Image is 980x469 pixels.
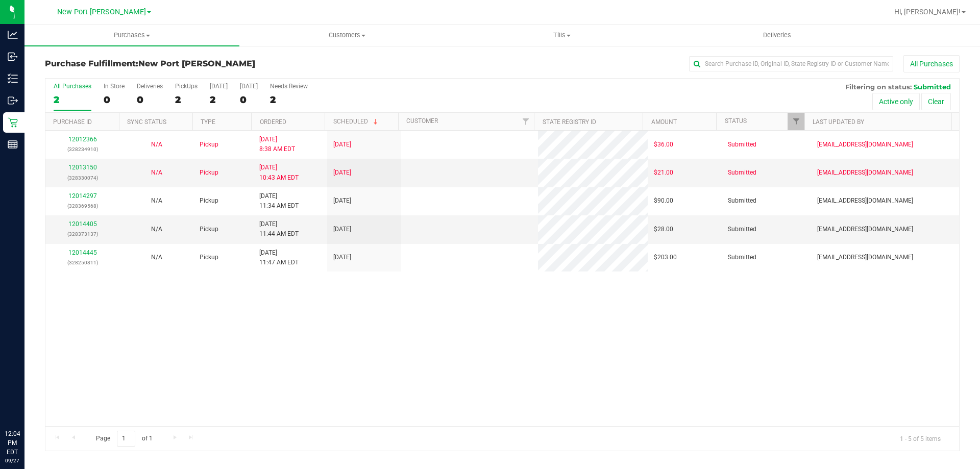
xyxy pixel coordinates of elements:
[5,457,20,464] p: 09/27
[333,196,351,206] span: [DATE]
[817,253,913,262] span: [EMAIL_ADDRESS][DOMAIN_NAME]
[240,31,454,40] span: Customers
[68,192,97,200] a: 12014297
[68,220,97,228] a: 12014405
[24,24,239,46] a: Purchases
[543,118,596,126] a: State Registry ID
[200,168,218,178] span: Pickup
[52,144,113,154] p: (328234910)
[817,168,913,178] span: [EMAIL_ADDRESS][DOMAIN_NAME]
[104,83,125,90] div: In Store
[117,431,135,447] input: 1
[270,94,308,106] div: 2
[333,140,351,150] span: [DATE]
[654,196,673,206] span: $90.00
[210,94,228,106] div: 2
[175,83,198,90] div: PickUps
[8,73,18,84] inline-svg: Inventory
[138,59,255,68] span: New Port [PERSON_NAME]
[903,55,960,72] button: All Purchases
[259,191,299,211] span: [DATE] 11:34 AM EDT
[817,225,913,234] span: [EMAIL_ADDRESS][DOMAIN_NAME]
[8,117,18,128] inline-svg: Retail
[728,140,756,150] span: Submitted
[654,140,673,150] span: $36.00
[725,117,747,125] a: Status
[53,118,92,126] a: Purchase ID
[151,197,162,204] span: Not Applicable
[813,118,864,126] a: Last Updated By
[654,168,673,178] span: $21.00
[892,431,949,446] span: 1 - 5 of 5 items
[54,94,91,106] div: 2
[200,253,218,262] span: Pickup
[151,140,162,150] button: N/A
[240,83,258,90] div: [DATE]
[728,196,756,206] span: Submitted
[817,196,913,206] span: [EMAIL_ADDRESS][DOMAIN_NAME]
[260,118,286,126] a: Ordered
[455,31,669,40] span: Tills
[151,141,162,148] span: Not Applicable
[333,225,351,234] span: [DATE]
[5,429,20,457] p: 12:04 PM EDT
[151,254,162,261] span: Not Applicable
[52,201,113,211] p: (328369568)
[8,95,18,106] inline-svg: Outbound
[270,83,308,90] div: Needs Review
[454,24,669,46] a: Tills
[151,196,162,206] button: N/A
[137,94,163,106] div: 0
[200,225,218,234] span: Pickup
[728,225,756,234] span: Submitted
[670,24,885,46] a: Deliveries
[52,258,113,267] p: (328250811)
[68,164,97,171] a: 12013150
[259,219,299,239] span: [DATE] 11:44 AM EDT
[817,140,913,150] span: [EMAIL_ADDRESS][DOMAIN_NAME]
[127,118,166,126] a: Sync Status
[517,113,534,130] a: Filter
[151,226,162,233] span: Not Applicable
[333,168,351,178] span: [DATE]
[151,168,162,178] button: N/A
[151,169,162,176] span: Not Applicable
[240,94,258,106] div: 0
[175,94,198,106] div: 2
[8,52,18,62] inline-svg: Inbound
[8,139,18,150] inline-svg: Reports
[151,225,162,234] button: N/A
[57,8,146,16] span: New Port [PERSON_NAME]
[654,253,677,262] span: $203.00
[406,117,438,125] a: Customer
[921,93,951,110] button: Clear
[137,83,163,90] div: Deliveries
[87,431,161,447] span: Page of 1
[200,140,218,150] span: Pickup
[52,173,113,183] p: (328330074)
[333,253,351,262] span: [DATE]
[333,118,380,125] a: Scheduled
[68,136,97,143] a: 12012366
[54,83,91,90] div: All Purchases
[201,118,215,126] a: Type
[845,83,912,91] span: Filtering on status:
[894,8,961,16] span: Hi, [PERSON_NAME]!
[45,59,350,68] h3: Purchase Fulfillment:
[151,253,162,262] button: N/A
[749,31,805,40] span: Deliveries
[654,225,673,234] span: $28.00
[24,31,239,40] span: Purchases
[728,253,756,262] span: Submitted
[259,135,295,154] span: [DATE] 8:38 AM EDT
[52,229,113,239] p: (328373137)
[239,24,454,46] a: Customers
[68,249,97,256] a: 12014445
[200,196,218,206] span: Pickup
[10,387,41,418] iframe: Resource center
[788,113,804,130] a: Filter
[728,168,756,178] span: Submitted
[210,83,228,90] div: [DATE]
[689,56,893,71] input: Search Purchase ID, Original ID, State Registry ID or Customer Name...
[104,94,125,106] div: 0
